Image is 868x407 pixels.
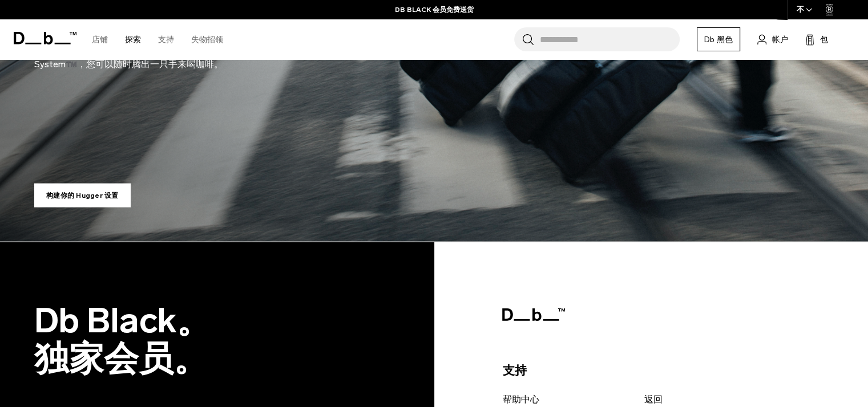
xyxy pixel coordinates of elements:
[92,19,108,60] a: 店铺
[34,184,131,207] a: 构建你的 Hugger 设置
[158,19,174,60] a: 支持
[34,338,208,380] font: 独家会员。
[704,35,733,44] font: Db 黑色
[797,5,804,14] font: 不
[34,45,298,70] font: 自 [DATE]以来，减轻您的负担。得益于我们获得专利的 Hook-Up System™️，您可以随时腾出一只手来喝咖啡。
[502,394,539,405] font: 帮助中心
[644,393,662,406] a: 返回
[502,393,539,406] a: 帮助中心
[83,19,232,60] nav: 主导航
[820,35,828,44] font: 包
[46,192,119,200] font: 构建你的 Hugger 设置
[502,363,526,377] font: 支持
[805,32,828,46] button: 包
[395,6,474,14] font: DB BLACK 会员免费送货
[772,35,788,44] font: 帐户
[191,35,223,44] font: 失物招领
[125,19,141,60] a: 探索
[125,35,141,44] font: 探索
[34,300,211,341] font: Db Black。
[191,19,223,60] a: 失物招领
[757,32,788,46] a: 帐户
[644,394,662,405] font: 返回
[697,27,740,51] a: Db 黑色
[92,35,108,44] font: 店铺
[158,35,174,44] font: 支持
